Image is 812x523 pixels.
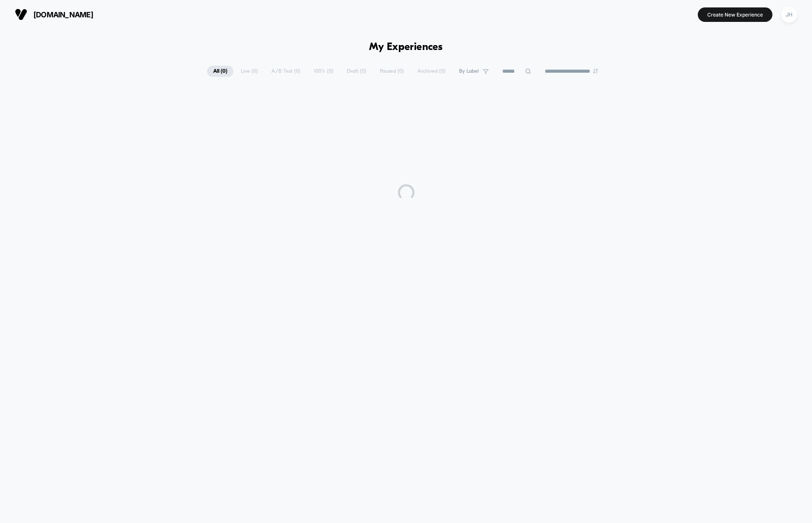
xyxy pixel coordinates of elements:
span: [DOMAIN_NAME] [33,10,93,19]
h1: My Experiences [369,41,443,53]
span: By Label [459,68,479,74]
button: JH [779,6,800,23]
div: JH [781,7,797,23]
button: [DOMAIN_NAME] [12,8,96,21]
img: Visually logo [15,8,27,21]
button: Create New Experience [698,7,772,22]
img: end [593,69,598,74]
span: All ( 0 ) [207,66,233,77]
